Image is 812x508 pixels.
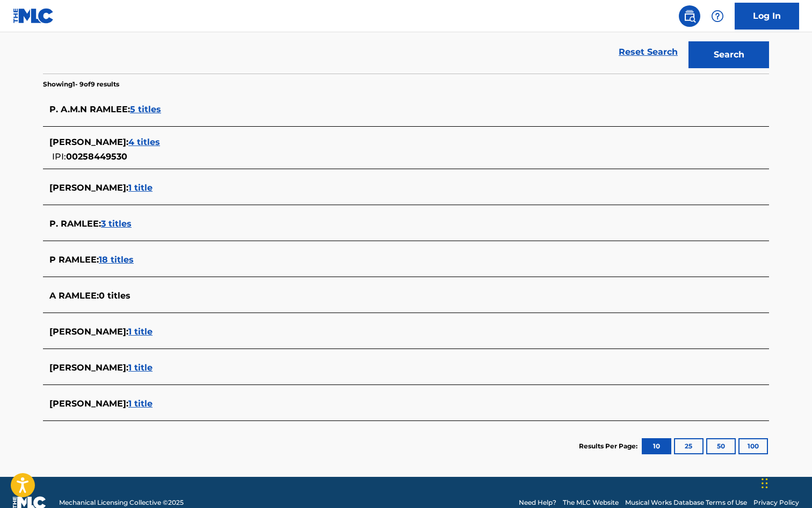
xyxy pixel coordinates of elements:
[519,498,556,507] a: Need Help?
[52,151,66,162] span: IPI:
[579,441,640,451] p: Results Per Page:
[679,5,700,27] a: Public Search
[49,137,128,147] span: [PERSON_NAME] :
[758,456,812,508] iframe: Chat Widget
[711,10,724,23] img: help
[683,10,696,23] img: search
[642,438,671,454] button: 10
[128,398,153,409] span: 1 title
[66,151,127,162] span: 00258449530
[101,219,132,229] span: 3 titles
[49,255,99,265] span: P RAMLEE :
[674,438,704,454] button: 25
[59,498,184,507] span: Mechanical Licensing Collective © 2025
[625,498,747,507] a: Musical Works Database Terms of Use
[49,326,128,337] span: [PERSON_NAME] :
[49,398,128,409] span: [PERSON_NAME] :
[613,40,683,64] a: Reset Search
[99,291,130,301] span: 0 titles
[706,438,736,454] button: 50
[49,219,101,229] span: P. RAMLEE :
[735,3,799,30] a: Log In
[128,362,153,373] span: 1 title
[49,183,128,193] span: [PERSON_NAME] :
[13,8,54,24] img: MLC Logo
[707,5,728,27] div: Help
[49,362,128,373] span: [PERSON_NAME] :
[128,326,153,337] span: 1 title
[99,255,134,265] span: 18 titles
[563,498,619,507] a: The MLC Website
[128,183,153,193] span: 1 title
[738,438,768,454] button: 100
[753,498,799,507] a: Privacy Policy
[130,104,161,114] span: 5 titles
[128,137,160,147] span: 4 titles
[762,467,768,499] div: Drag
[688,41,769,68] button: Search
[43,79,119,89] p: Showing 1 - 9 of 9 results
[49,291,99,301] span: A RAMLEE :
[49,104,130,114] span: P. A.M.N RAMLEE :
